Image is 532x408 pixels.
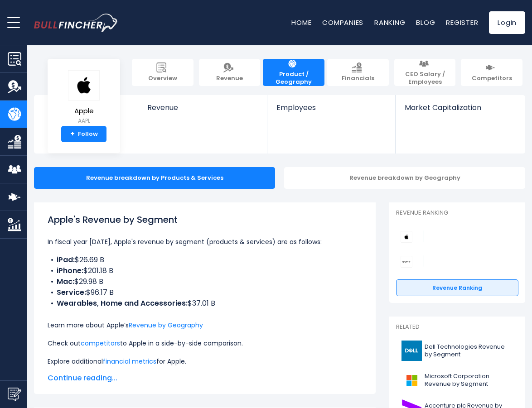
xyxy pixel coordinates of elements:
a: Companies [322,18,363,27]
b: Wearables, Home and Accessories: [57,298,188,308]
span: CEO Salary / Employees [399,71,451,86]
span: Revenue [147,103,258,112]
a: Competitors [461,59,522,86]
b: iPhone: [57,265,83,276]
a: Revenue [199,59,261,86]
li: $37.01 B [48,298,362,309]
span: Microsoft Corporation Revenue by Segment [425,373,513,388]
a: Revenue Ranking [396,279,518,297]
a: Market Capitalization [396,95,524,127]
img: MSFT logo [401,370,422,390]
li: $26.69 B [48,254,362,265]
img: DELL logo [401,341,422,361]
a: Revenue [138,95,267,127]
span: Financials [342,75,374,82]
a: CEO Salary / Employees [394,59,456,86]
li: $29.98 B [48,276,362,287]
p: Learn more about Apple’s [48,320,362,331]
span: Product / Geography [267,71,320,86]
li: $96.17 B [48,287,362,298]
p: Explore additional for Apple. [48,356,362,367]
a: Go to homepage [34,14,119,32]
a: financial metrics [103,357,156,366]
a: Microsoft Corporation Revenue by Segment [396,368,518,393]
a: Employees [267,95,396,127]
b: iPad: [57,254,75,265]
a: Login [489,11,525,34]
span: Apple [68,107,100,115]
p: In fiscal year [DATE], Apple's revenue by segment (products & services) are as follows: [48,236,362,247]
span: Dell Technologies Revenue by Segment [425,343,513,359]
div: Revenue breakdown by Products & Services [34,167,275,189]
h1: Apple's Revenue by Segment [48,213,362,226]
a: Blog [416,18,435,27]
b: Mac: [57,276,74,287]
p: Revenue Ranking [396,209,518,217]
a: Financials [327,59,389,86]
a: +Follow [61,126,106,142]
small: AAPL [68,117,100,125]
a: Dell Technologies Revenue by Segment [396,338,518,363]
a: Home [291,18,311,27]
img: Sony Group Corporation competitors logo [401,256,412,268]
a: competitors [81,339,120,348]
img: Apple competitors logo [401,231,412,243]
span: Competitors [472,75,512,82]
span: Market Capitalization [405,103,515,112]
a: Ranking [374,18,405,27]
li: $201.18 B [48,265,362,276]
a: Product / Geography [263,59,324,86]
a: Revenue by Geography [129,321,203,330]
p: Related [396,323,518,331]
img: bullfincher logo [34,14,119,32]
span: Employees [276,103,387,112]
a: Apple AAPL [68,70,100,126]
span: Continue reading... [48,373,362,384]
span: Revenue [216,75,243,82]
div: Revenue breakdown by Geography [284,167,525,189]
p: Check out to Apple in a side-by-side comparison. [48,338,362,349]
span: Overview [148,75,177,82]
a: Register [446,18,478,27]
strong: + [70,130,75,138]
b: Service: [57,287,86,298]
a: Overview [132,59,193,86]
